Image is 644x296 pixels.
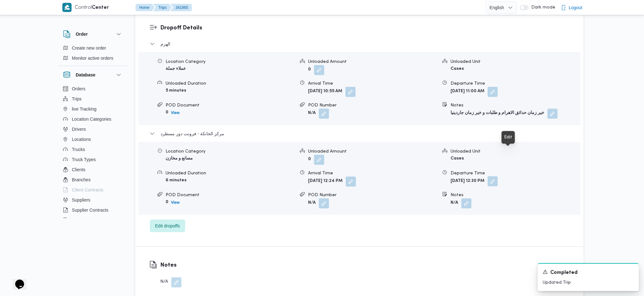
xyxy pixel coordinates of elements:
div: Unloaded Unit [451,148,580,155]
div: Unloaded Unit [451,58,580,65]
div: Arrival Time [308,170,437,177]
b: Cases [451,156,464,160]
span: Client Contracts [72,186,104,194]
button: Locations [60,134,125,144]
div: Unloaded Duration [166,170,295,177]
b: 0 [166,110,168,114]
b: 6 minutes [166,178,186,182]
div: Departure Time [451,170,580,177]
div: Notification [543,269,634,277]
span: Monitor active orders [72,54,113,62]
button: مركز الخانكة - فرونت دور مسطرد [150,130,569,137]
div: Database [58,84,128,220]
span: Trips [72,95,82,103]
span: Locations [72,136,91,143]
button: Devices [60,215,125,225]
span: Completed [550,269,578,277]
iframe: chat widget [6,271,27,290]
div: Notes [451,102,580,109]
h3: Dropoff Details [160,24,569,32]
h3: Notes [160,261,181,269]
b: N/A [451,201,458,205]
button: Create new order [60,43,125,53]
button: Trips [153,4,172,11]
b: 5 minutes [166,88,186,93]
b: N/A [308,201,316,205]
span: Trucks [72,146,85,153]
b: Cases [451,67,464,71]
b: [DATE] 10:55 AM [308,89,342,94]
span: Edit dropoffs [155,222,180,230]
span: Suppliers [72,196,90,204]
button: Trips [60,94,125,104]
span: Create new order [72,44,106,52]
button: Drivers [60,124,125,134]
span: Truck Types [72,156,96,163]
b: خير زمان حدائق الاهرام و طلبات و خير زمان جاردينيا [451,111,544,115]
span: Supplier Contracts [72,206,108,214]
b: 0 [166,200,168,204]
span: Branches [72,176,91,184]
span: Drivers [72,125,86,133]
div: POD Document [166,102,295,109]
span: Location Categories [72,115,111,123]
div: Arrival Time [308,80,437,87]
h3: Database [76,71,95,79]
button: Home [136,4,155,11]
div: Unloaded Duration [166,80,295,87]
span: Devices [72,216,88,224]
div: Location Category [166,148,295,155]
div: Order [58,43,128,66]
div: POD Document [166,192,295,198]
button: Client Contracts [60,185,125,195]
div: POD Number [308,192,437,198]
button: live Tracking [60,104,125,114]
span: Dark mode [529,5,555,10]
button: Location Categories [60,114,125,124]
div: مركز الخانكة - فرونت دور مسطرد [138,142,580,215]
button: Order [63,30,123,38]
div: Notes [451,192,580,198]
b: [DATE] 11:00 AM [451,89,484,94]
b: [DATE] 12:24 PM [308,179,343,183]
button: Suppliers [60,195,125,205]
span: الهرم [161,40,170,48]
button: Logout [559,1,585,14]
b: 0 [308,68,311,72]
h3: Order [76,30,88,38]
b: 0 [308,157,311,161]
div: Location Category [166,58,295,65]
button: 341865 [170,4,192,11]
p: Updated Trip [543,279,634,286]
div: N/A [160,277,181,287]
button: View [168,109,182,117]
button: View [168,199,182,206]
b: [DATE] 12:30 PM [451,179,484,183]
button: الهرم [150,40,569,48]
b: View [171,111,180,115]
div: الهرم [138,52,580,125]
b: View [171,200,180,205]
button: Edit dropoffs [150,220,185,232]
button: Supplier Contracts [60,205,125,215]
button: Clients [60,165,125,175]
b: N/A [308,111,316,115]
button: Orders [60,84,125,94]
span: Orders [72,85,85,93]
div: Edit [504,134,512,141]
span: Logout [569,4,582,11]
button: Database [63,71,123,79]
button: Monitor active orders [60,53,125,63]
button: Branches [60,175,125,185]
b: مصانع و مخازن [166,156,193,160]
div: POD Number [308,102,437,109]
span: مركز الخانكة - فرونت دور مسطرد [161,130,224,137]
div: Departure Time [451,80,580,87]
span: live Tracking [72,105,97,113]
span: Clients [72,166,85,173]
div: Unloaded Amount [308,58,437,65]
div: Unloaded Amount [308,148,437,155]
b: عملاء جملة [166,67,186,71]
b: Center [92,5,109,10]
